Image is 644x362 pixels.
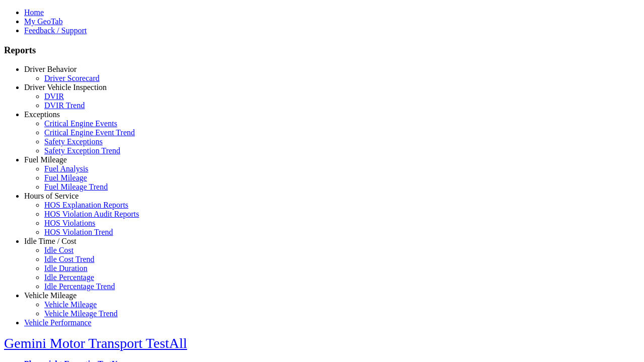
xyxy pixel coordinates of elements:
[44,92,64,101] a: DVIR
[44,119,117,128] a: Critical Engine Events
[44,173,87,182] a: Fuel Mileage
[4,45,640,56] h3: Reports
[24,155,67,164] a: Fuel Mileage
[4,335,187,351] a: Gemini Motor Transport TestAll
[44,146,120,155] a: Safety Exception Trend
[24,83,107,92] a: Driver Vehicle Inspection
[24,65,76,73] a: Driver Behavior
[44,264,88,273] a: Idle Duration
[44,210,139,218] a: HOS Violation Audit Reports
[44,74,100,82] a: Driver Scorecard
[24,237,76,245] a: Idle Time / Cost
[44,282,115,291] a: Idle Percentage Trend
[24,26,87,35] a: Feedback / Support
[44,128,135,137] a: Critical Engine Event Trend
[44,164,89,173] a: Fuel Analysis
[24,110,60,119] a: Exceptions
[24,318,92,327] a: Vehicle Performance
[44,219,95,227] a: HOS Violations
[24,291,76,300] a: Vehicle Mileage
[24,17,63,26] a: My GeoTab
[44,137,103,146] a: Safety Exceptions
[44,309,118,318] a: Vehicle Mileage Trend
[44,183,108,191] a: Fuel Mileage Trend
[44,273,94,282] a: Idle Percentage
[44,300,97,309] a: Vehicle Mileage
[24,8,44,17] a: Home
[44,246,73,254] a: Idle Cost
[44,201,128,209] a: HOS Explanation Reports
[44,101,85,110] a: DVIR Trend
[44,228,113,236] a: HOS Violation Trend
[24,192,78,200] a: Hours of Service
[44,255,95,263] a: Idle Cost Trend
